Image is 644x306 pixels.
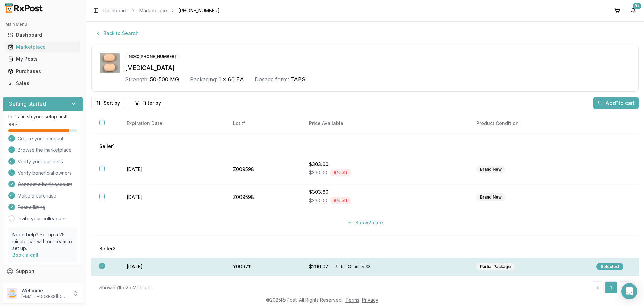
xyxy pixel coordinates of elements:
[476,193,505,201] div: Brand New
[8,68,77,75] div: Purchases
[345,297,359,303] a: Terms
[330,169,351,176] div: 8 % off
[255,75,289,83] div: Dosage form:
[592,281,631,294] nav: pagination
[8,80,77,87] div: Sales
[150,75,179,83] span: 50-500 MG
[142,100,161,106] span: Filter by
[91,97,124,109] button: Sort by
[3,3,46,13] img: RxPost Logo
[605,281,617,294] a: 1
[225,183,301,211] td: Z009598
[5,29,80,41] a: Dashboard
[8,113,77,120] p: Let's finish your setup first!
[290,75,305,83] span: TABS
[3,277,83,290] button: Feedback
[3,66,83,77] button: Purchases
[18,158,63,165] span: Verify your business
[119,156,225,183] td: [DATE]
[468,115,588,132] th: Product Condition
[100,53,120,73] img: Janumet 50-500 MG TABS
[621,283,637,299] div: Open Intercom Messenger
[605,99,635,107] span: Add 1 to cart
[7,288,17,299] img: User avatar
[99,284,152,291] div: Showing 1 to 2 of 2 sellers
[633,3,641,9] div: 9+
[5,77,80,89] a: Sales
[103,7,128,14] a: Dashboard
[190,75,217,83] div: Packaging:
[18,192,56,199] span: Make a purchase
[3,30,83,40] button: Dashboard
[3,265,83,277] button: Support
[91,27,143,39] button: Back to Search
[16,280,39,287] span: Feedback
[5,21,80,27] h2: Main Menu
[593,97,639,109] button: Add1to cart
[3,42,83,52] button: Marketplace
[104,100,120,106] span: Sort by
[8,121,19,128] span: 88 %
[125,53,180,60] div: NDC: [PHONE_NUMBER]
[330,197,351,204] div: 8 % off
[225,115,301,132] th: Lot #
[103,7,220,14] nav: breadcrumb
[8,56,77,62] div: My Posts
[119,183,225,211] td: [DATE]
[21,287,68,294] p: Welcome
[130,97,165,109] button: Filter by
[628,5,639,16] button: 9+
[21,294,68,299] p: [EMAIL_ADDRESS][DOMAIN_NAME]
[309,169,327,176] span: $330.00
[476,263,515,270] div: Partial Package
[225,258,301,276] td: Y009711
[343,217,387,229] button: Show2more
[18,147,72,154] span: Browse the marketplace
[119,258,225,276] td: [DATE]
[596,263,623,270] div: Selected
[99,143,115,150] span: Seller 1
[219,75,244,83] span: 1 x 60 EA
[125,63,630,73] div: [MEDICAL_DATA]
[99,245,116,252] span: Seller 2
[3,54,83,64] button: My Posts
[8,44,77,50] div: Marketplace
[18,215,67,222] a: Invite your colleagues
[8,32,77,38] div: Dashboard
[3,78,83,89] button: Sales
[125,75,149,83] div: Strength:
[225,156,301,183] td: Z009598
[309,189,460,195] div: $303.60
[309,263,460,270] div: $290.07
[476,166,505,173] div: Brand New
[331,263,374,270] div: Partial Quantity: 33
[18,181,72,188] span: Connect a bank account
[18,204,45,211] span: Post a listing
[309,197,327,204] span: $330.00
[119,115,225,132] th: Expiration Date
[12,231,73,252] p: Need help? Set up a 25 minute call with our team to set up.
[5,41,80,53] a: Marketplace
[301,115,468,132] th: Price Available
[5,65,80,77] a: Purchases
[8,100,46,108] h3: Getting started
[139,7,167,14] a: Marketplace
[362,297,378,303] a: Privacy
[18,170,72,176] span: Verify beneficial owners
[18,135,63,142] span: Create your account
[12,252,38,258] a: Book a call
[5,53,80,65] a: My Posts
[178,7,220,14] span: [PHONE_NUMBER]
[309,161,460,168] div: $303.60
